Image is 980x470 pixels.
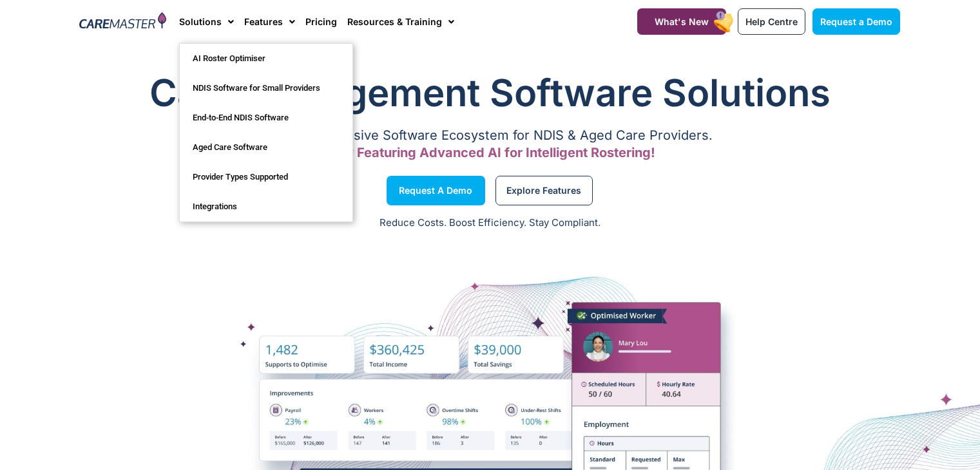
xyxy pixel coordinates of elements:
img: CareMaster Logo [79,12,166,32]
span: Help Centre [745,16,798,27]
span: Request a Demo [399,187,472,194]
a: End-to-End NDIS Software [180,103,352,133]
span: Explore Features [506,187,581,194]
ul: Solutions [179,43,353,222]
a: Request a Demo [387,176,485,205]
a: What's New [637,8,726,35]
a: Integrations [180,192,352,221]
p: Reduce Costs. Boost Efficiency. Stay Compliant. [8,216,972,230]
span: Now Featuring Advanced AI for Intelligent Rostering! [325,145,655,160]
a: Provider Types Supported [180,162,352,192]
a: Request a Demo [812,8,900,35]
a: Explore Features [495,176,593,205]
a: NDIS Software for Small Providers [180,73,352,103]
a: AI Roster Optimiser [180,44,352,73]
a: Help Centre [738,8,805,35]
a: Aged Care Software [180,133,352,162]
h1: Care Management Software Solutions [80,67,901,118]
p: A Comprehensive Software Ecosystem for NDIS & Aged Care Providers. [80,131,901,140]
span: Request a Demo [820,16,892,27]
span: What's New [655,16,709,27]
